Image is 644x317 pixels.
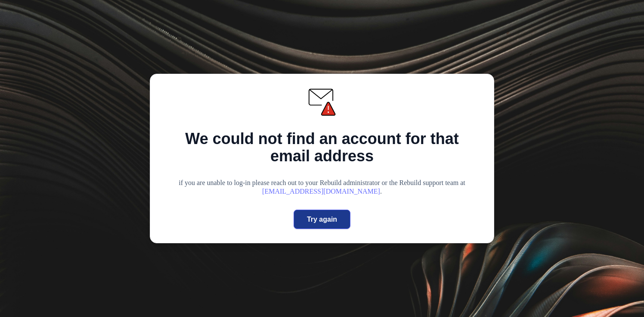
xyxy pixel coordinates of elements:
[307,214,337,225] div: Try again
[164,130,480,165] h1: We could not find an account for that email address
[294,210,350,229] button: Try again
[179,179,465,196] p: if you are unable to log-in please reach out to your Rebuild administrator or the Rebuild support...
[262,188,380,195] a: [EMAIL_ADDRESS][DOMAIN_NAME]
[308,88,337,116] img: no-user.svg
